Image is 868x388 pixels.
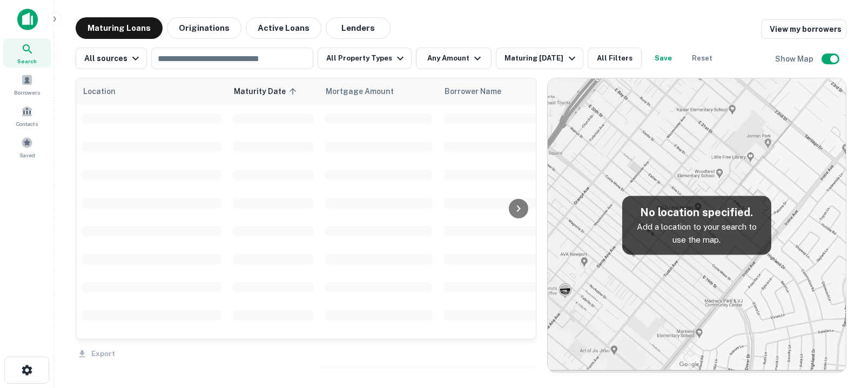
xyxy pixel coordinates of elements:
[631,220,763,246] p: Add a location to your search to use the map.
[326,85,408,98] span: Mortgage Amount
[84,52,142,65] div: All sources
[76,78,227,104] th: Location
[3,132,51,162] a: Saved
[761,19,846,39] a: View my borrowers
[416,48,492,69] button: Any Amount
[445,85,501,98] span: Borrower Name
[548,78,846,372] img: map-placeholder.webp
[17,9,38,30] img: capitalize-icon.png
[76,48,147,69] button: All sources
[496,48,583,69] button: Maturing [DATE]
[775,53,815,65] h6: Show Map
[17,57,37,65] span: Search
[167,17,241,39] button: Originations
[16,119,38,128] span: Contacts
[3,38,51,68] a: Search
[319,78,438,104] th: Mortgage Amount
[326,17,391,39] button: Lenders
[227,78,319,104] th: Maturity Date
[504,52,578,65] div: Maturing [DATE]
[83,85,116,98] span: Location
[246,17,321,39] button: Active Loans
[3,70,51,99] a: Borrowers
[76,17,163,39] button: Maturing Loans
[646,48,681,69] button: Save your search to get updates of matches that match your search criteria.
[814,302,868,353] iframe: Chat Widget
[631,204,763,220] h5: No location specified.
[3,101,51,130] a: Contacts
[14,88,40,97] span: Borrowers
[588,48,642,69] button: All Filters
[234,85,300,98] span: Maturity Date
[438,78,557,104] th: Borrower Name
[685,48,719,69] button: Reset
[19,151,35,159] span: Saved
[318,48,412,69] button: All Property Types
